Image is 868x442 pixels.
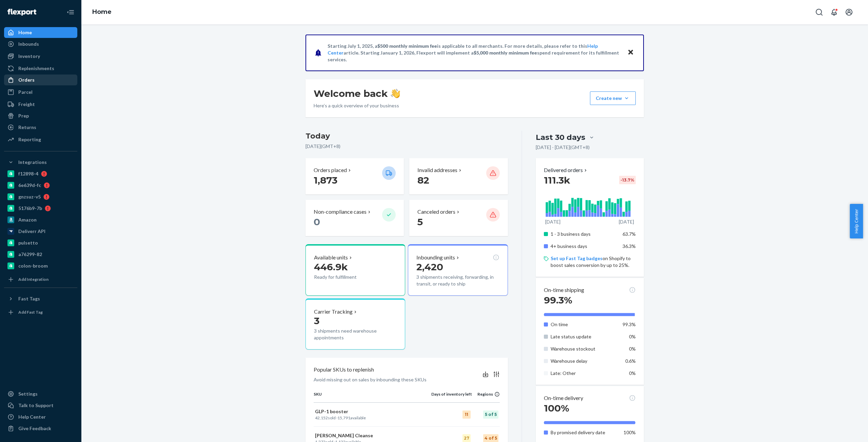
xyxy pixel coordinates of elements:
p: On-time delivery [544,394,583,402]
p: 3 shipments need warehouse appointments [314,328,397,341]
button: Open notifications [827,5,841,19]
h3: Today [305,131,508,142]
a: Parcel [4,87,77,98]
a: Replenishments [4,63,77,74]
span: 111.3k [544,174,570,186]
th: SKU [314,391,431,403]
button: Canceled orders 5 [409,200,508,236]
div: Help Center [18,414,46,420]
p: On-time shipping [544,286,584,294]
div: 11 [462,411,471,419]
img: Flexport logo [7,9,36,16]
div: f12898-4 [18,170,38,177]
a: Talk to Support [4,400,77,411]
button: Open Search Box [812,5,826,19]
span: 0% [629,370,636,376]
button: Create new [590,91,636,105]
a: Add Integration [4,274,77,285]
p: Invalid addresses [417,166,457,174]
a: a76299-82 [4,249,77,260]
p: [DATE] [619,218,634,225]
div: 5176b9-7b [18,205,42,212]
p: On time [551,321,617,328]
span: 99.3% [544,294,572,306]
span: 42,152 [315,415,328,420]
p: [DATE] [545,218,560,225]
p: Available units [314,254,348,261]
img: hand-wave emoji [391,89,400,98]
div: Talk to Support [18,402,54,409]
p: Late: Other [551,370,617,377]
div: gnzsuz-v5 [18,193,41,200]
p: GLP-1 booster [315,408,430,415]
p: By promised delivery date [551,429,617,436]
span: 2,420 [416,261,443,273]
p: Popular SKUs to replenish [314,366,374,374]
span: 36.3% [623,243,636,249]
span: 82 [417,174,429,186]
span: 3 [314,315,319,327]
p: Canceled orders [417,208,455,216]
span: 100% [544,402,569,414]
div: Regions [472,391,500,397]
p: on Shopify to boost sales conversion by up to 25%. [551,255,636,269]
a: gnzsuz-v5 [4,191,77,202]
div: colon-broom [18,262,48,269]
div: -13.7 % [619,176,636,184]
div: Reporting [18,136,41,143]
button: Close [626,48,635,58]
span: $5,000 monthly minimum fee [474,50,537,56]
button: Integrations [4,157,77,168]
ol: breadcrumbs [87,2,117,22]
p: Ready for fulfillment [314,274,377,280]
p: Delivered orders [544,166,588,174]
span: 446.9k [314,261,348,273]
a: Returns [4,122,77,133]
a: Set up Fast Tag badges [551,255,603,261]
p: 4+ business days [551,243,617,250]
div: 6e639d-fc [18,182,41,189]
button: Inbounding units2,4203 shipments receiving, forwarding, in transit, or ready to ship [408,244,508,296]
div: Give Feedback [18,425,51,432]
div: Last 30 days [536,132,585,143]
a: Settings [4,388,77,399]
a: Home [4,27,77,38]
button: Non-compliance cases 0 [305,200,404,236]
div: Add Integration [18,276,48,282]
p: 3 shipments receiving, forwarding, in transit, or ready to ship [416,274,499,287]
a: Amazon [4,214,77,225]
button: Available units446.9kReady for fulfillment [305,244,405,296]
button: Help Center [850,204,863,238]
div: 5 of 5 [483,411,498,419]
button: Carrier Tracking33 shipments need warehouse appointments [305,298,405,350]
button: Invalid addresses 82 [409,158,508,194]
p: sold · available [315,415,430,421]
h1: Welcome back [314,87,400,100]
p: Warehouse delay [551,358,617,364]
a: Add Fast Tag [4,307,77,318]
div: pulsetto [18,239,38,246]
span: 15,791 [337,415,350,420]
div: Inventory [18,53,40,60]
p: Avoid missing out on sales by inbounding these SKUs [314,376,427,383]
span: 0 [314,216,320,228]
a: Freight [4,99,77,110]
span: 0% [629,334,636,339]
a: 5176b9-7b [4,203,77,214]
span: 0.6% [625,358,636,364]
span: 1,873 [314,174,337,186]
div: Parcel [18,89,33,96]
a: 6e639d-fc [4,180,77,191]
div: Amazon [18,216,37,223]
p: [PERSON_NAME] Cleanse [315,432,430,439]
span: 0% [629,346,636,352]
div: Home [18,29,32,36]
div: Add Fast Tag [18,309,43,315]
p: Orders placed [314,166,347,174]
div: Integrations [18,159,47,166]
div: Freight [18,101,35,108]
div: Replenishments [18,65,54,72]
div: Fast Tags [18,295,40,302]
p: [DATE] ( GMT+8 ) [305,143,508,150]
div: Deliverr API [18,228,45,235]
